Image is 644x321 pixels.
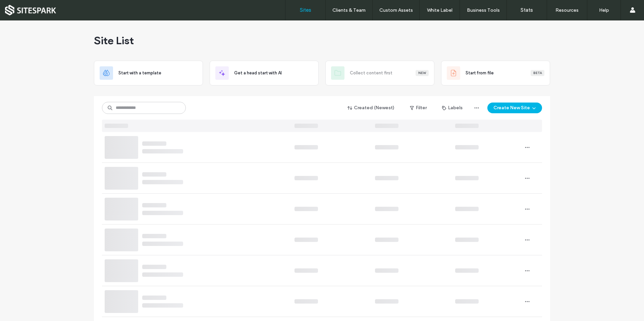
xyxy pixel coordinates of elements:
button: Labels [436,103,469,113]
div: Collect content firstNew [325,61,434,85]
button: Created (Newest) [342,103,400,113]
span: Get a head start with AI [234,70,282,76]
label: Stats [521,7,533,13]
button: Create New Site [487,103,542,113]
label: Sites [300,7,311,13]
span: Collect content first [350,70,392,76]
label: Business Tools [467,7,500,13]
label: White Label [427,7,452,13]
label: Clients & Team [332,7,366,13]
div: Get a head start with AI [210,61,319,85]
label: Custom Assets [379,7,413,13]
span: Start from file [466,70,494,76]
span: Site List [94,34,134,47]
div: Start with a template [94,61,203,85]
div: Beta [531,70,544,76]
div: Start from fileBeta [441,61,550,85]
span: Start with a template [118,70,161,76]
div: New [416,70,429,76]
button: Filter [403,103,433,113]
label: Resources [555,7,579,13]
label: Help [599,7,609,13]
